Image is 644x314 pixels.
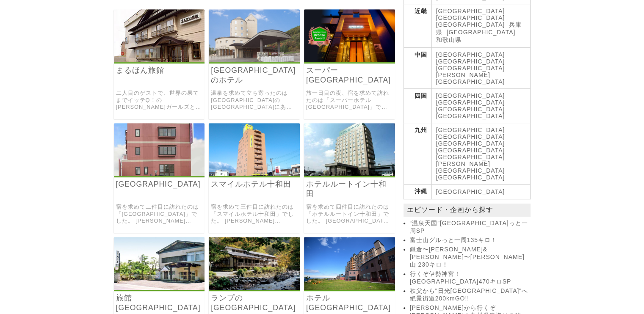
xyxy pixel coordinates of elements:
[116,90,203,111] a: 二人目のゲストで、世界の果てまでイッテQ！の[PERSON_NAME]ガールズとしても有名な[PERSON_NAME]合流し、[GEOGRAPHIC_DATA]で宿泊することになった旅館が「まる...
[304,237,395,290] img: ホテルグランメール山海荘
[306,179,393,199] a: ホテルルートイン十和田
[436,8,505,14] a: [GEOGRAPHIC_DATA]
[304,284,395,291] a: ホテルグランメール山海荘
[436,174,505,181] a: [GEOGRAPHIC_DATA]
[209,123,300,176] img: スマイルホテル十和田
[306,293,393,313] a: ホテル[GEOGRAPHIC_DATA]
[410,237,528,244] a: 富士山グルっと一周135キロ！
[436,14,505,21] a: [GEOGRAPHIC_DATA]
[209,237,300,290] img: ランプの宿青荷温泉
[436,127,505,133] a: [GEOGRAPHIC_DATA]
[114,284,205,291] a: 旅館 大阪屋
[436,133,505,140] a: [GEOGRAPHIC_DATA]
[436,92,505,99] a: [GEOGRAPHIC_DATA]
[304,9,395,62] img: スーパーホテル十和田天然温泉
[209,9,300,62] img: 奥入瀬 森のホテル
[211,90,298,111] a: 温泉を求めて立ち寄ったのは[GEOGRAPHIC_DATA]の[GEOGRAPHIC_DATA]にある「[GEOGRAPHIC_DATA]」でした。 [GEOGRAPHIC_DATA]にある[G...
[211,66,298,85] a: [GEOGRAPHIC_DATA]のホテル
[116,204,203,225] a: 宿を求めて二件目に訪れたのは「[GEOGRAPHIC_DATA]」でした。 [PERSON_NAME][GEOGRAPHIC_DATA]から車で20分。[GEOGRAPHIC_DATA]へは車で...
[436,160,505,174] a: [PERSON_NAME][GEOGRAPHIC_DATA]
[436,99,505,106] a: [GEOGRAPHIC_DATA]
[114,237,205,290] img: 旅館 大阪屋
[114,9,205,62] img: まるほん旅館
[211,293,298,313] a: ランプの[GEOGRAPHIC_DATA]
[436,113,505,119] a: [GEOGRAPHIC_DATA]
[410,270,528,286] a: 行くぞ伊勢神宮！[GEOGRAPHIC_DATA]470キロSP
[209,170,300,177] a: スマイルホテル十和田
[404,123,431,185] th: 九州
[410,287,528,303] a: 秩父から"日光[GEOGRAPHIC_DATA]"へ絶景街道200kmGO!!
[404,204,531,217] p: エピソード・企画から探す
[404,4,431,48] th: 近畿
[404,185,431,199] th: 沖縄
[436,188,505,195] a: [GEOGRAPHIC_DATA]
[209,284,300,291] a: ランプの宿青荷温泉
[404,89,431,123] th: 四国
[209,56,300,63] a: 奥入瀬 森のホテル
[304,123,395,176] img: ホテルルートイン十和田
[436,154,505,160] a: [GEOGRAPHIC_DATA]
[436,72,505,85] a: [PERSON_NAME][GEOGRAPHIC_DATA]
[436,58,505,65] a: [GEOGRAPHIC_DATA]
[306,204,393,225] a: 宿を求めて四件目に訪れたのは「ホテルルートイン十和田」でした。 [GEOGRAPHIC_DATA]は徒歩5分。ラジウム人工温泉の大浴場あり。 朝食はバイキング、夕食は『食・呑み処 花々亭』でいた...
[447,29,516,36] a: [GEOGRAPHIC_DATA]
[410,246,528,269] a: 鎌倉〜[PERSON_NAME]&[PERSON_NAME]〜[PERSON_NAME]山 230キロ！
[114,56,205,63] a: まるほん旅館
[116,179,203,189] a: [GEOGRAPHIC_DATA]
[306,90,393,111] a: 旅一日目の夜、宿を求めて訪れたのは「スーパーホテル[GEOGRAPHIC_DATA]」でした。 [PERSON_NAME][GEOGRAPHIC_DATA]から車で30分。[GEOGRAPHIC...
[436,65,505,72] a: [GEOGRAPHIC_DATA]
[116,293,203,313] a: 旅館 [GEOGRAPHIC_DATA]
[211,179,298,189] a: スマイルホテル十和田
[410,220,528,235] a: “温泉天国”[GEOGRAPHIC_DATA]っと一周SP
[436,106,505,113] a: [GEOGRAPHIC_DATA]
[304,170,395,177] a: ホテルルートイン十和田
[114,170,205,177] a: 十和田シティホテル
[116,66,203,75] a: まるほん旅館
[436,147,505,154] a: [GEOGRAPHIC_DATA]
[436,36,462,43] a: 和歌山県
[211,204,298,225] a: 宿を求めて三件目に訪れたのは「スマイルホテル十和田」でした。 [PERSON_NAME][GEOGRAPHIC_DATA]から車で約20分。[GEOGRAPHIC_DATA]、[GEOGRAPH...
[436,21,505,28] a: [GEOGRAPHIC_DATA]
[404,48,431,89] th: 中国
[114,123,205,176] img: 十和田シティホテル
[306,66,393,85] a: スーパー[GEOGRAPHIC_DATA]
[436,51,505,58] a: [GEOGRAPHIC_DATA]
[304,56,395,63] a: スーパーホテル十和田天然温泉
[436,140,505,147] a: [GEOGRAPHIC_DATA]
